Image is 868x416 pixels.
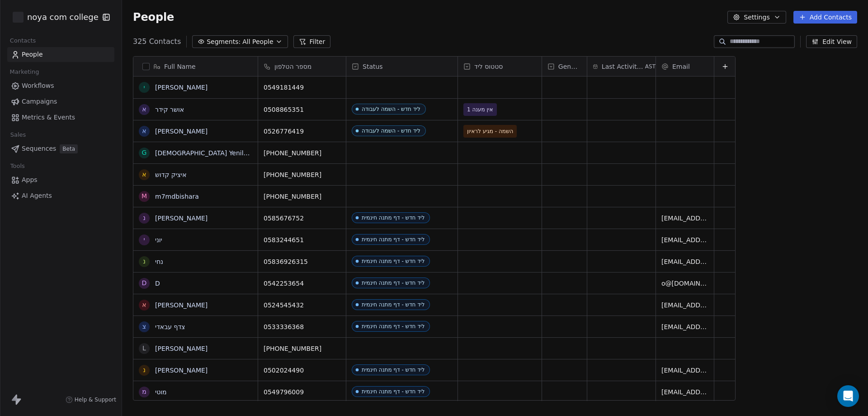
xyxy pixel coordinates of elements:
[142,126,146,136] div: א
[264,170,340,179] span: [PHONE_NUMBER]
[661,301,708,310] span: [EMAIL_ADDRESS][DOMAIN_NAME]
[22,175,38,185] span: Apps
[7,94,114,109] a: Campaigns
[467,127,513,136] span: השמה - מגיע לראיון
[602,62,643,71] span: Last Activity Date
[142,300,146,310] div: א
[346,57,458,76] div: Status
[264,322,340,331] span: 0533336368
[22,144,56,153] span: Sequences
[7,141,114,156] a: SequencesBeta
[467,105,493,114] span: אין מענה 1
[661,235,708,244] span: [EMAIL_ADDRESS][DOMAIN_NAME]
[155,128,208,135] a: [PERSON_NAME]
[264,235,340,244] span: 0583244651
[142,170,146,179] div: א
[542,57,587,76] div: Gender
[142,278,147,288] div: D
[27,11,99,23] span: noya com college
[22,113,75,122] span: Metrics & Events
[6,65,43,79] span: Marketing
[264,279,340,288] span: 0542253654
[7,110,114,125] a: Metrics & Events
[155,301,208,309] a: [PERSON_NAME]
[661,214,708,223] span: [EMAIL_ADDRESS][DOMAIN_NAME]
[143,213,146,223] div: נ
[155,84,208,91] a: [PERSON_NAME]
[155,236,162,244] a: יוני
[60,144,78,153] span: Beta
[6,128,30,142] span: Sales
[362,258,425,264] div: ליד חדש - דף מתנה חינמית
[264,387,340,397] span: 0549796009
[258,77,736,401] div: grid
[142,344,146,353] div: L
[22,81,54,91] span: Workflows
[558,62,581,71] span: Gender
[155,215,208,222] a: [PERSON_NAME]
[155,106,184,113] a: אושר קידר
[661,366,708,375] span: [EMAIL_ADDRESS][DOMAIN_NAME]
[66,396,116,403] a: Help & Support
[155,388,167,396] a: מוטי
[727,11,786,24] button: Settings
[672,62,690,71] span: Email
[142,387,146,397] div: מ
[362,280,425,286] div: ליד חדש - דף מתנה חינמית
[143,83,145,92] div: י
[22,191,52,201] span: AI Agents
[242,37,273,47] span: All People
[155,149,254,157] a: [DEMOGRAPHIC_DATA] Yenilem
[155,280,160,287] a: D
[661,279,708,288] span: o@[DOMAIN_NAME]
[274,62,311,71] span: מספר הטלפון
[264,148,340,158] span: [PHONE_NUMBER]
[264,366,340,375] span: 0502024490
[362,236,425,243] div: ליד חדש - דף מתנה חינמית
[362,323,425,330] div: ליד חדש - דף מתנה חינמית
[362,367,425,373] div: ליד חדש - דף מתנה חינמית
[258,57,346,76] div: מספר הטלפון
[142,322,146,331] div: צ
[661,322,708,331] span: [EMAIL_ADDRESS][DOMAIN_NAME]
[155,367,208,374] a: [PERSON_NAME]
[207,37,241,47] span: Segments:
[587,57,656,76] div: Last Activity DateAST
[264,301,340,310] span: 0524545432
[11,10,96,25] button: noya com college
[143,235,145,244] div: י
[142,105,146,114] div: א
[474,62,503,71] span: סטטוס ליד
[458,57,542,76] div: סטטוס ליד
[264,127,340,136] span: 0526776419
[264,105,340,114] span: 0508865351
[264,83,340,92] span: 0549181449
[142,148,147,158] div: G
[656,57,714,76] div: Email
[133,10,174,24] span: People
[22,50,43,59] span: People
[143,257,146,266] div: נ
[6,159,28,173] span: Tools
[362,301,425,308] div: ליד חדש - דף מתנה חינמית
[264,344,340,353] span: [PHONE_NUMBER]
[7,78,114,93] a: Workflows
[164,62,196,71] span: Full Name
[22,97,57,106] span: Campaigns
[362,388,425,395] div: ליד חדש - דף מתנה חינמית
[6,34,40,48] span: Contacts
[155,345,208,352] a: [PERSON_NAME]
[264,257,340,266] span: 05836926315
[133,57,258,76] div: Full Name
[645,63,656,70] span: AST
[362,106,420,112] div: ליד חדש - השמה לעבודה
[293,35,331,48] button: Filter
[133,77,258,401] div: grid
[142,191,147,201] div: m
[155,193,199,200] a: m7mdbishara
[7,47,114,62] a: People
[806,35,857,48] button: Edit View
[362,215,425,221] div: ליד חדש - דף מתנה חינמית
[155,258,163,265] a: נחי
[155,171,187,178] a: איציק קדוש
